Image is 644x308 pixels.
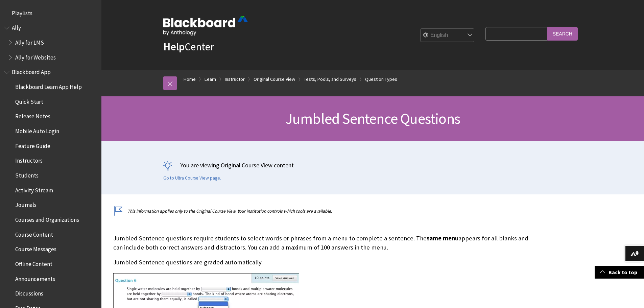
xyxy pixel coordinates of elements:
span: Ally [12,22,21,31]
p: Jumbled Sentence questions require students to select words or phrases from a menu to complete a ... [113,234,532,252]
span: Mobile Auto Login [15,125,59,135]
span: Ally for LMS [15,37,44,46]
span: Playlists [12,7,32,17]
span: Ally for Websites [15,52,56,61]
a: Learn [205,75,216,84]
span: Students [15,170,39,179]
span: Course Messages [15,244,56,253]
p: Jumbled Sentence questions are graded automatically. [113,258,532,267]
span: Release Notes [15,111,50,120]
select: Site Language Selector [421,29,475,42]
span: Jumbled Sentence Questions [285,109,460,128]
a: Go to Ultra Course View page. [163,175,221,181]
span: Quick Start [15,96,43,105]
a: Back to top [595,266,644,279]
input: Search [547,27,578,40]
span: Discussions [15,288,43,297]
p: This information applies only to the Original Course View. Your institution controls which tools ... [113,208,532,214]
span: Offline Content [15,258,52,267]
img: Blackboard by Anthology [163,16,248,35]
a: Tests, Pools, and Surveys [304,75,356,84]
span: Journals [15,199,37,209]
a: HelpCenter [163,40,214,53]
span: same menu [427,234,458,242]
a: Original Course View [254,75,295,84]
a: Instructor [225,75,245,84]
span: Blackboard App [12,67,51,76]
nav: Book outline for Anthology Ally Help [4,22,97,63]
a: Home [184,75,196,84]
span: Announcements [15,273,55,282]
p: You are viewing Original Course View content [163,161,582,169]
span: Activity Stream [15,185,53,194]
a: Question Types [365,75,397,84]
span: Course Content [15,229,53,238]
span: Blackboard Learn App Help [15,81,82,90]
strong: Help [163,40,185,53]
span: Instructors [15,155,43,164]
span: Courses and Organizations [15,214,79,223]
nav: Book outline for Playlists [4,7,97,19]
span: Feature Guide [15,140,50,149]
